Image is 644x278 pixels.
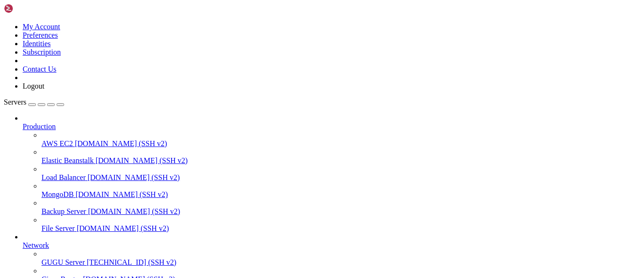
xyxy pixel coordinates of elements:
[41,207,86,215] span: Backup Server
[41,156,640,165] a: Elastic Beanstalk [DOMAIN_NAME] (SSH v2)
[41,182,640,199] li: MongoDB [DOMAIN_NAME] (SSH v2)
[88,173,180,181] span: [DOMAIN_NAME] (SSH v2)
[41,131,640,148] li: AWS EC2 [DOMAIN_NAME] (SSH v2)
[23,114,640,233] li: Production
[41,207,640,216] a: Backup Server [DOMAIN_NAME] (SSH v2)
[41,224,640,233] a: File Server [DOMAIN_NAME] (SSH v2)
[4,98,26,106] span: Servers
[75,190,168,198] span: [DOMAIN_NAME] (SSH v2)
[41,199,640,216] li: Backup Server [DOMAIN_NAME] (SSH v2)
[96,156,188,164] span: [DOMAIN_NAME] (SSH v2)
[4,98,64,106] a: Servers
[23,241,49,249] span: Network
[41,190,640,199] a: MongoDB [DOMAIN_NAME] (SSH v2)
[41,139,73,147] span: AWS EC2
[23,40,51,48] a: Identities
[23,123,640,131] a: Production
[41,224,75,232] span: File Server
[23,241,640,250] a: Network
[41,250,640,267] li: GUGU Server [TECHNICAL_ID] (SSH v2)
[41,173,86,181] span: Load Balancer
[41,216,640,233] li: File Server [DOMAIN_NAME] (SSH v2)
[23,31,58,39] a: Preferences
[88,207,181,215] span: [DOMAIN_NAME] (SSH v2)
[41,173,640,182] a: Load Balancer [DOMAIN_NAME] (SSH v2)
[41,165,640,182] li: Load Balancer [DOMAIN_NAME] (SSH v2)
[75,139,167,147] span: [DOMAIN_NAME] (SSH v2)
[23,123,56,131] span: Production
[41,139,640,148] a: AWS EC2 [DOMAIN_NAME] (SSH v2)
[87,258,176,266] span: [TECHNICAL_ID] (SSH v2)
[41,258,85,266] span: GUGU Server
[23,65,57,73] a: Contact Us
[4,4,58,13] img: Shellngn
[23,48,61,56] a: Subscription
[41,156,94,164] span: Elastic Beanstalk
[23,82,44,90] a: Logout
[41,148,640,165] li: Elastic Beanstalk [DOMAIN_NAME] (SSH v2)
[41,190,74,198] span: MongoDB
[77,224,169,232] span: [DOMAIN_NAME] (SSH v2)
[23,23,60,31] a: My Account
[41,258,640,267] a: GUGU Server [TECHNICAL_ID] (SSH v2)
